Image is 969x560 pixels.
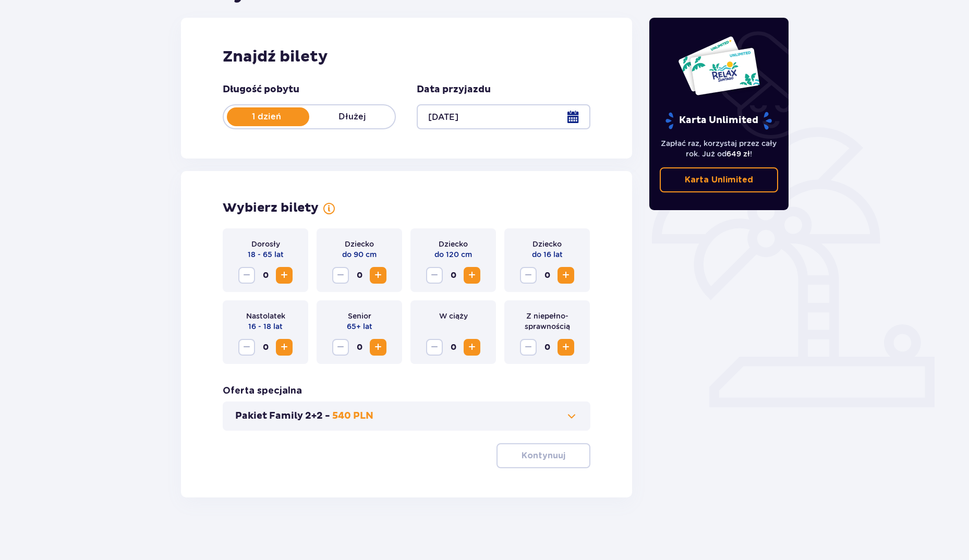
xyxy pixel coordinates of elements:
[351,339,368,356] span: 0
[223,47,590,67] h2: Znajdź bilety
[496,443,590,468] button: Kontynuuj
[445,267,462,284] span: 0
[464,267,480,284] button: Zwiększ
[417,83,491,96] p: Data przyjazdu
[235,410,330,422] p: Pakiet Family 2+2 -
[309,111,395,123] p: Dłużej
[248,249,284,260] p: 18 - 65 lat
[464,339,480,356] button: Zwiększ
[332,410,373,422] p: 540 PLN
[370,339,386,356] button: Zwiększ
[520,339,537,356] button: Zmniejsz
[520,267,537,284] button: Zmniejsz
[532,249,563,260] p: do 16 lat
[235,410,578,422] button: Pakiet Family 2+2 -540 PLN
[726,150,750,158] span: 649 zł
[246,311,285,321] p: Nastolatek
[664,112,773,130] p: Karta Unlimited
[660,167,779,192] a: Karta Unlimited
[539,339,555,356] span: 0
[224,111,309,123] p: 1 dzień
[351,267,368,284] span: 0
[332,267,349,284] button: Zmniejsz
[223,83,299,96] p: Długość pobytu
[223,200,319,216] h2: Wybierz bilety
[342,249,377,260] p: do 90 cm
[257,339,274,356] span: 0
[223,385,302,397] h3: Oferta specjalna
[248,321,283,332] p: 16 - 18 lat
[558,267,574,284] button: Zwiększ
[539,267,555,284] span: 0
[257,267,274,284] span: 0
[445,339,462,356] span: 0
[522,450,565,461] p: Kontynuuj
[345,239,374,249] p: Dziecko
[370,267,386,284] button: Zwiększ
[439,311,468,321] p: W ciąży
[558,339,574,356] button: Zwiększ
[348,311,371,321] p: Senior
[251,239,280,249] p: Dorosły
[685,174,753,186] p: Karta Unlimited
[660,138,779,159] p: Zapłać raz, korzystaj przez cały rok. Już od !
[276,267,293,284] button: Zwiększ
[347,321,372,332] p: 65+ lat
[677,35,760,96] img: Dwie karty całoroczne do Suntago z napisem 'UNLIMITED RELAX', na białym tle z tropikalnymi liśćmi...
[332,339,349,356] button: Zmniejsz
[238,339,255,356] button: Zmniejsz
[426,339,443,356] button: Zmniejsz
[513,311,582,332] p: Z niepełno­sprawnością
[439,239,468,249] p: Dziecko
[434,249,472,260] p: do 120 cm
[426,267,443,284] button: Zmniejsz
[238,267,255,284] button: Zmniejsz
[276,339,293,356] button: Zwiększ
[532,239,562,249] p: Dziecko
